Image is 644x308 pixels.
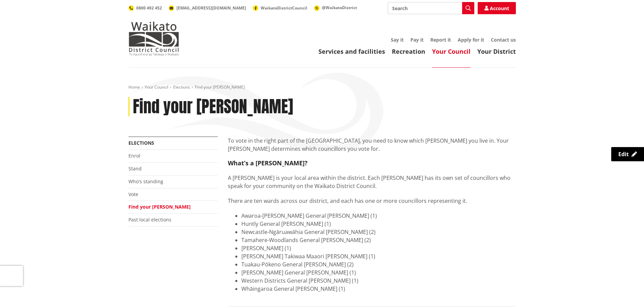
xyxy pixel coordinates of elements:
img: Waikato District Council - Te Kaunihera aa Takiwaa o Waikato [128,22,179,55]
li: Newcastle-Ngāruawāhia General [PERSON_NAME] (2) [241,228,516,236]
a: @WaikatoDistrict [314,5,357,10]
strong: What’s a [PERSON_NAME]? [228,159,308,167]
a: Your Council [432,47,471,55]
a: Home [128,84,140,90]
a: Pay it [410,37,424,43]
a: Elections [173,84,190,90]
li: [PERSON_NAME] Takiwaa Maaori [PERSON_NAME] (1) [241,252,516,260]
input: Search input [388,2,474,14]
a: 0800 492 452 [128,5,162,11]
nav: breadcrumb [128,85,516,90]
a: Contact us [491,37,516,43]
p: A [PERSON_NAME] is your local area within the district. Each [PERSON_NAME] has its own set of cou... [228,174,516,190]
a: Past local elections [128,216,171,223]
p: There are ten wards across our district, and each has one or more councillors representing it. [228,197,516,205]
a: Your Council [145,84,168,90]
a: Recreation [392,47,425,55]
li: Whāingaroa General [PERSON_NAME] (1) [241,285,516,293]
a: Report it [430,37,451,43]
a: Account [478,2,516,14]
li: Tuakau-Pōkeno General [PERSON_NAME] (2) [241,260,516,268]
span: 0800 492 452 [136,5,162,11]
span: To vote in the right part of the [GEOGRAPHIC_DATA], you need to know which [PERSON_NAME] you live... [228,137,509,152]
a: WaikatoDistrictCouncil [253,5,307,11]
a: Edit [611,147,644,161]
h1: Find your [PERSON_NAME] [133,97,293,117]
span: Edit [618,150,629,158]
a: Services and facilities [318,47,385,55]
li: [PERSON_NAME] General [PERSON_NAME] (1) [241,268,516,277]
a: Apply for it [458,37,484,43]
span: [EMAIL_ADDRESS][DOMAIN_NAME] [176,5,246,11]
span: Find your [PERSON_NAME] [195,84,245,90]
a: Enrol [128,152,140,159]
a: Vote [128,191,138,197]
a: Find your [PERSON_NAME] [128,204,191,210]
a: Stand [128,165,142,172]
span: WaikatoDistrictCouncil [261,5,307,11]
a: Say it [391,37,404,43]
span: @WaikatoDistrict [322,5,357,10]
li: Western Districts General [PERSON_NAME] (1) [241,277,516,285]
li: Huntly General [PERSON_NAME] (1) [241,220,516,228]
a: Your District [477,47,516,55]
a: [EMAIL_ADDRESS][DOMAIN_NAME] [169,5,246,11]
a: Who's standing [128,178,163,185]
li: Awaroa-[PERSON_NAME] General [PERSON_NAME] (1) [241,212,516,220]
li: [PERSON_NAME] (1) [241,244,516,252]
li: Tamahere-Woodlands General [PERSON_NAME] (2) [241,236,516,244]
a: Elections [128,140,154,146]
